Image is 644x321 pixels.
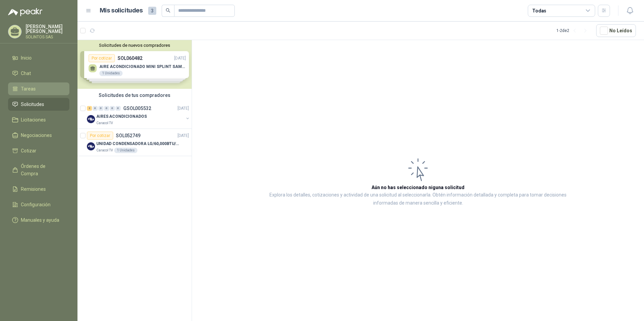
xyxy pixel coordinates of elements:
[96,148,113,153] p: Caracol TV
[8,113,69,126] a: Licitaciones
[87,132,113,140] div: Por cotizar
[87,115,95,123] img: Company Logo
[8,51,69,64] a: Inicio
[8,160,69,180] a: Órdenes de Compra
[556,25,591,36] div: 1 - 2 de 2
[26,35,69,39] p: SOLINTOS SAS
[123,106,151,111] p: GSOL005532
[21,85,36,93] span: Tareas
[96,120,113,126] p: Caracol TV
[87,104,190,126] a: 2 0 0 0 0 0 GSOL005532[DATE] Company LogoAIRES ACONDICIONADOSCaracol TV
[8,129,69,142] a: Negociaciones
[8,67,69,80] a: Chat
[21,147,36,154] span: Cotizar
[259,191,577,207] p: Explora los detalles, cotizaciones y actividad de una solicitud al seleccionarla. Obtén informaci...
[178,105,189,112] p: [DATE]
[596,24,636,37] button: No Leídos
[166,8,170,13] span: search
[87,106,92,111] div: 2
[96,141,180,147] p: UNIDAD CONDENSADORA LG/60,000BTU/220V/R410A: I
[114,148,137,153] div: 1 Unidades
[98,106,103,111] div: 0
[77,89,192,102] div: Solicitudes de tus compradores
[148,7,156,15] span: 3
[21,101,44,108] span: Solicitudes
[8,183,69,195] a: Remisiones
[77,129,192,156] a: Por cotizarSOL052749[DATE] Company LogoUNIDAD CONDENSADORA LG/60,000BTU/220V/R410A: ICaracol TV1 ...
[21,163,63,177] span: Órdenes de Compra
[100,6,143,15] h1: Mis solicitudes
[77,40,192,89] div: Solicitudes de nuevos compradoresPor cotizarSOL060482[DATE] AIRE ACONDICIONADO MINI SPLINT SAMSUN...
[21,185,46,193] span: Remisiones
[532,7,546,14] div: Todas
[110,106,115,111] div: 0
[21,70,31,77] span: Chat
[8,98,69,111] a: Solicitudes
[178,133,189,139] p: [DATE]
[8,198,69,211] a: Configuración
[372,184,464,191] h3: Aún no has seleccionado niguna solicitud
[96,113,147,120] p: AIRES ACONDICIONADOS
[8,82,69,95] a: Tareas
[26,24,69,34] p: [PERSON_NAME] [PERSON_NAME]
[116,106,121,111] div: 0
[116,133,140,138] p: SOL052749
[21,216,59,224] span: Manuales y ayuda
[104,106,109,111] div: 0
[21,116,46,123] span: Licitaciones
[21,54,32,62] span: Inicio
[87,142,95,150] img: Company Logo
[21,132,52,139] span: Negociaciones
[80,43,189,48] button: Solicitudes de nuevos compradores
[21,201,51,208] span: Configuración
[93,106,98,111] div: 0
[8,214,69,226] a: Manuales y ayuda
[8,144,69,157] a: Cotizar
[8,8,42,16] img: Logo peakr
